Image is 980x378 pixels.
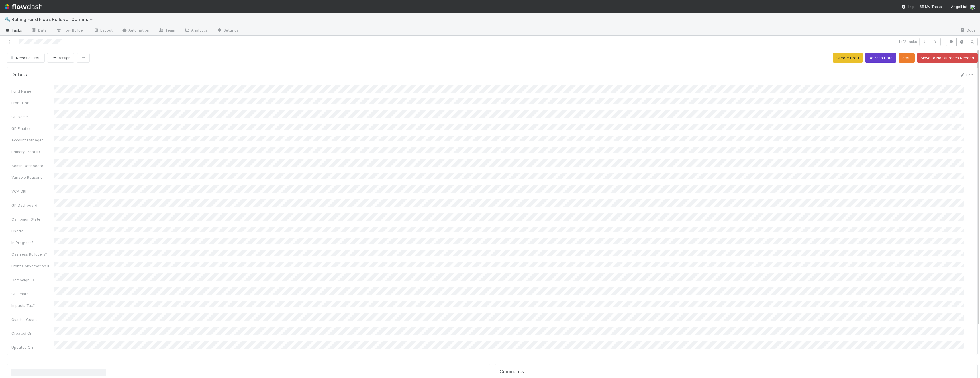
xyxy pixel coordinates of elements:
span: Tasks [5,27,22,33]
span: My Tasks [919,4,942,9]
div: Quarter Count [11,317,54,322]
div: Variable Reasons [11,174,54,180]
span: Flow Builder [56,27,84,33]
div: Cashless Rollovers? [11,251,54,257]
a: Automation [117,26,154,35]
img: logo-inverted-e16ddd16eac7371096b0.svg [5,2,42,11]
div: Updated On [11,344,54,350]
a: My Tasks [919,4,942,9]
div: VCA DRI [11,188,54,194]
div: Created On [11,330,54,336]
div: In Progress? [11,240,54,245]
div: GP Dashboard [11,202,54,208]
button: Assign [47,53,74,63]
button: Needs a Draft [7,53,45,63]
h5: Comments [499,369,973,375]
div: GP Emailss [11,126,54,131]
span: Needs a Draft [9,56,41,60]
span: 1 of 2 tasks [899,39,917,44]
div: Front Conversation ID [11,263,54,269]
div: Fund Name [11,88,54,94]
button: Create Draft [833,53,863,63]
a: Layout [89,26,117,35]
a: Analytics [180,26,212,35]
div: Front Link [11,100,54,106]
a: Docs [955,26,980,35]
a: Edit [959,73,973,77]
button: draft [899,53,915,63]
div: Campaign ID [11,277,54,283]
a: Settings [212,26,243,35]
img: avatar_e8864cf0-19e8-4fe1-83d1-96e6bcd27180.png [970,4,975,10]
button: Refresh Data [865,53,896,63]
div: GP Emails [11,291,54,297]
button: Move to No Outreach Needed [917,53,978,63]
div: Account Manager [11,137,54,143]
div: Admin Dashboard [11,163,54,169]
a: Team [154,26,180,35]
span: AngelList [951,4,967,9]
div: Fixed? [11,228,54,234]
div: Help [901,4,915,9]
div: GP Name [11,114,54,120]
a: Flow Builder [51,26,89,35]
span: Rolling Fund Fixes Rollover Comms [11,17,96,22]
a: Data [27,26,51,35]
div: Primary Front ID [11,149,54,155]
h5: Details [11,72,27,78]
div: Impacts Tax? [11,303,54,308]
div: Campaign State [11,216,54,222]
span: 🔩 [5,17,10,22]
